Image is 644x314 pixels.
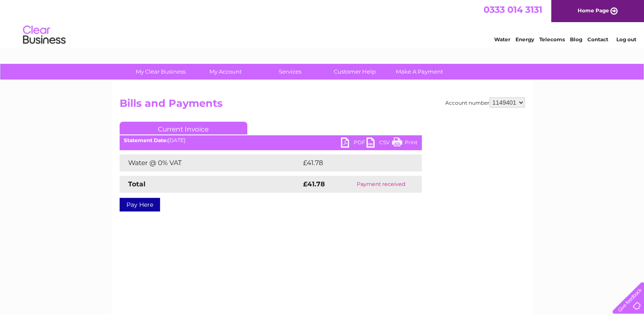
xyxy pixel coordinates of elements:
a: Contact [587,36,608,43]
a: My Clear Business [126,64,196,80]
a: My Account [190,64,260,80]
a: CSV [366,137,392,150]
div: Clear Business is a trading name of Verastar Limited (registered in [GEOGRAPHIC_DATA] No. 3667643... [121,5,524,41]
a: Water [494,36,510,43]
a: Energy [515,36,534,43]
td: Payment received [341,176,421,193]
a: Pay Here [120,198,160,211]
td: £41.78 [301,154,404,171]
td: Water @ 0% VAT [120,154,301,171]
a: Telecoms [539,36,565,43]
a: Current Invoice [120,122,247,134]
a: Services [255,64,325,80]
a: Customer Help [320,64,390,80]
a: 0333 014 3131 [484,4,542,15]
strong: Total [128,180,146,188]
div: Account number [445,97,525,108]
a: Log out [616,36,636,43]
b: Statement Date: [124,137,168,143]
img: logo.png [23,22,66,48]
a: Print [392,137,418,150]
a: Make A Payment [384,64,455,80]
div: [DATE] [120,137,422,143]
a: PDF [341,137,366,150]
h2: Bills and Payments [120,97,525,114]
a: Blog [570,36,582,43]
strong: £41.78 [303,180,325,188]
